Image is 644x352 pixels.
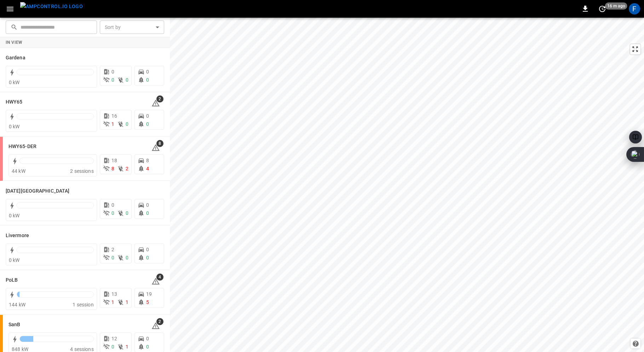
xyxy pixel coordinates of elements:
[9,80,20,85] span: 0 kW
[146,113,149,119] span: 0
[9,302,25,307] span: 144 kW
[605,2,627,10] span: 16 m ago
[111,299,114,305] span: 1
[629,3,640,14] div: profile-icon
[6,276,18,284] h6: PoLB
[170,18,644,352] canvas: Map
[6,40,23,45] strong: In View
[73,302,93,307] span: 1 session
[70,168,94,174] span: 2 sessions
[146,77,149,83] span: 0
[156,274,163,281] span: 4
[111,158,117,163] span: 18
[126,210,128,216] span: 0
[20,2,83,11] img: ampcontrol.io logo
[6,232,29,240] h6: Livermore
[146,166,149,171] span: 4
[8,143,36,151] h6: HWY65-DER
[9,257,20,263] span: 0 kW
[146,299,149,305] span: 5
[8,321,20,329] h6: SanB
[111,247,114,252] span: 2
[111,113,117,119] span: 16
[156,95,163,102] span: 2
[6,54,25,62] h6: Gardena
[111,121,114,127] span: 1
[156,140,163,147] span: 8
[597,3,608,14] button: set refresh interval
[111,77,114,83] span: 0
[6,98,23,106] h6: HWY65
[146,344,149,350] span: 0
[111,344,114,350] span: 0
[111,69,114,75] span: 0
[146,121,149,127] span: 0
[146,255,149,260] span: 0
[111,210,114,216] span: 0
[111,291,117,297] span: 13
[111,166,114,171] span: 8
[126,255,128,260] span: 0
[146,210,149,216] span: 0
[70,346,94,352] span: 4 sessions
[12,346,28,352] span: 848 kW
[9,213,20,218] span: 0 kW
[146,158,149,163] span: 8
[111,255,114,260] span: 0
[146,69,149,75] span: 0
[146,247,149,252] span: 0
[111,202,114,208] span: 0
[126,121,128,127] span: 0
[146,291,152,297] span: 19
[12,168,25,174] span: 44 kW
[111,336,117,341] span: 12
[126,77,128,83] span: 0
[126,166,128,171] span: 2
[6,187,69,195] h6: Karma Center
[126,344,128,350] span: 1
[156,318,163,325] span: 2
[146,202,149,208] span: 0
[146,336,149,341] span: 0
[9,124,20,129] span: 0 kW
[126,299,128,305] span: 1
